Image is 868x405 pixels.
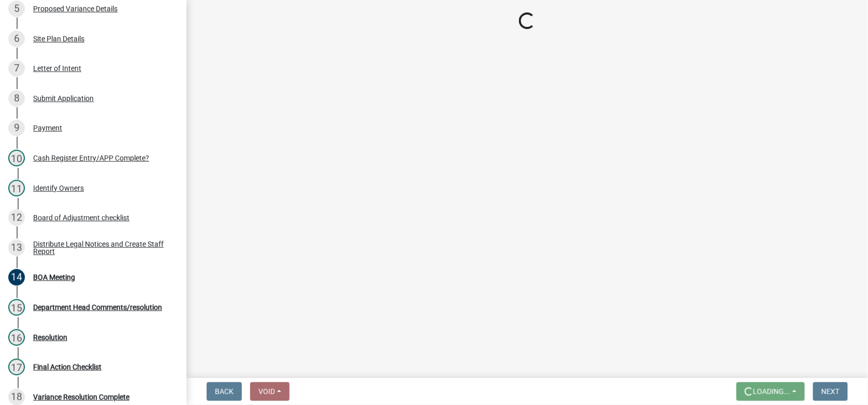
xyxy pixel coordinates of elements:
[215,387,234,396] span: Back
[8,240,25,256] div: 13
[8,31,25,47] div: 6
[8,299,25,316] div: 15
[813,382,848,401] button: Next
[8,210,25,226] div: 12
[8,329,25,346] div: 16
[33,185,84,192] div: Identify Owners
[33,5,118,12] div: Proposed Variance Details
[8,269,25,286] div: 14
[33,394,129,401] div: Variance Resolution Complete
[33,35,84,43] div: Site Plan Details
[8,150,25,166] div: 10
[8,1,25,17] div: 5
[8,90,25,107] div: 8
[207,382,242,401] button: Back
[8,120,25,136] div: 9
[33,364,102,371] div: Final Action Checklist
[8,359,25,375] div: 17
[8,60,25,77] div: 7
[33,241,170,255] div: Distribute Legal Notices and Create Staff Report
[33,304,162,311] div: Department Head Comments/resolution
[753,387,790,396] span: Loading...
[33,124,62,132] div: Payment
[250,382,290,401] button: Void
[33,214,129,221] div: Board of Adjustment checklist
[33,334,67,341] div: Resolution
[33,65,81,72] div: Letter of Intent
[33,274,75,281] div: BOA Meeting
[33,155,149,162] div: Cash Register Entry/APP Complete?
[258,387,275,396] span: Void
[33,95,94,102] div: Submit Application
[8,180,25,197] div: 11
[821,387,840,396] span: Next
[736,382,805,401] button: Loading...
